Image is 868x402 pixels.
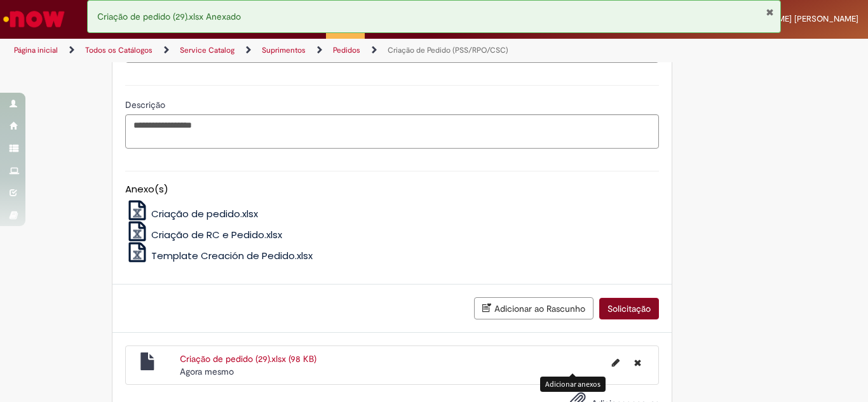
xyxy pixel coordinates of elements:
[766,7,774,17] button: Fechar Notificação
[180,45,234,55] a: Service Catalog
[627,352,649,373] button: Excluir Criação de pedido (29).xlsx
[388,45,508,55] a: Criação de Pedido (PSS/RPO/CSC)
[180,366,234,377] time: 29/08/2025 13:18:39
[125,99,168,111] span: Descrição
[10,39,569,62] ul: Trilhas de página
[333,45,360,55] a: Pedidos
[1,6,67,32] img: ServiceNow
[125,184,659,195] h5: Anexo(s)
[125,249,313,262] a: Template Creación de Pedido.xlsx
[180,366,234,377] span: Agora mesmo
[125,114,659,149] textarea: Descrição
[151,228,282,241] span: Criação de RC e Pedido.xlsx
[180,353,316,365] a: Criação de pedido (29).xlsx (98 KB)
[728,13,858,24] span: [PERSON_NAME] [PERSON_NAME]
[540,377,606,391] div: Adicionar anexos
[604,352,627,373] button: Editar nome de arquivo Criação de pedido (29).xlsx
[125,228,283,241] a: Criação de RC e Pedido.xlsx
[85,45,153,55] a: Todos os Catálogos
[599,298,659,319] button: Solicitação
[14,45,58,55] a: Página inicial
[262,45,306,55] a: Suprimentos
[151,249,313,262] span: Template Creación de Pedido.xlsx
[97,11,241,22] span: Criação de pedido (29).xlsx Anexado
[125,207,259,220] a: Criação de pedido.xlsx
[151,207,258,220] span: Criação de pedido.xlsx
[474,297,593,319] button: Adicionar ao Rascunho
